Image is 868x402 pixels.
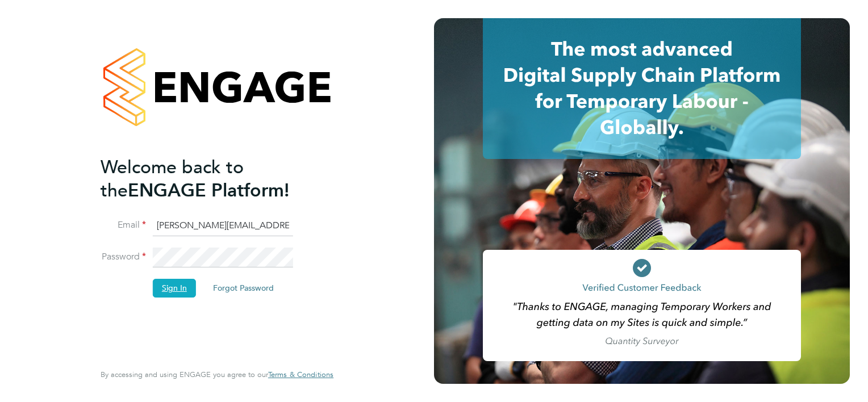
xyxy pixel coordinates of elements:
[101,156,322,202] h2: ENGAGE Platform!
[268,370,333,379] a: Terms & Conditions
[153,279,196,297] button: Sign In
[101,156,244,202] span: Welcome back to the
[101,251,146,263] label: Password
[153,216,293,236] input: Enter your work email...
[204,279,283,297] button: Forgot Password
[101,370,333,379] span: By accessing and using ENGAGE you agree to our
[101,219,146,231] label: Email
